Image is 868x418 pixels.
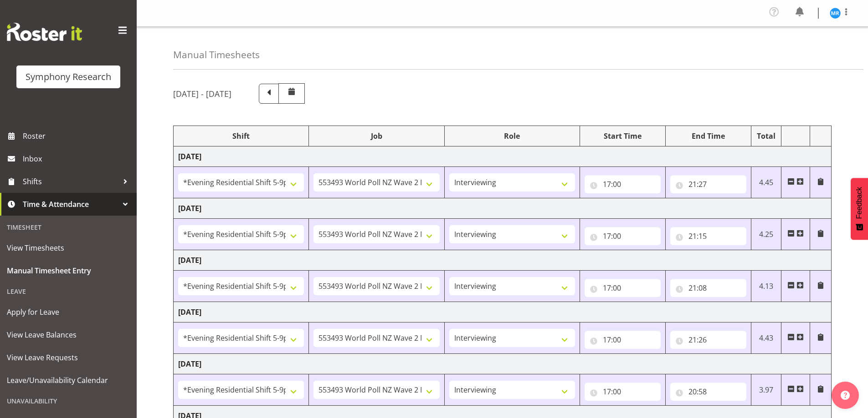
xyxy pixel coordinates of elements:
td: 4.43 [751,322,781,354]
td: 3.97 [751,374,781,406]
h5: [DATE] - [DATE] [173,89,231,99]
td: [DATE] [174,302,832,322]
img: help-xxl-2.png [841,391,850,400]
a: Apply for Leave [2,301,134,323]
td: [DATE] [174,354,832,374]
div: End Time [670,131,746,141]
span: Inbox [23,152,132,166]
img: michael-robinson11856.jpg [830,8,841,19]
span: Manual Timesheet Entry [7,264,130,277]
div: Timesheet [2,218,134,237]
button: Feedback - Show survey [851,178,868,240]
div: Role [449,131,575,141]
input: Click to select... [585,279,661,297]
td: 4.45 [751,167,781,198]
a: View Leave Requests [2,346,134,369]
span: View Leave Balances [7,328,130,342]
a: View Timesheets [2,237,134,259]
span: Leave/Unavailability Calendar [7,373,130,387]
input: Click to select... [585,227,661,245]
img: Rosterit website logo [7,23,82,41]
input: Click to select... [585,175,661,193]
td: [DATE] [174,250,832,271]
td: 4.25 [751,219,781,250]
div: Job [313,131,439,141]
input: Click to select... [670,175,746,193]
div: Start Time [585,131,661,141]
div: Total [756,131,777,141]
span: Roster [23,129,132,143]
a: View Leave Balances [2,323,134,346]
span: Apply for Leave [7,305,130,319]
span: Time & Attendance [23,197,118,211]
div: Shift [178,131,304,141]
a: Leave/Unavailability Calendar [2,369,134,392]
input: Click to select... [670,331,746,349]
div: Symphony Research [26,70,111,84]
td: 4.13 [751,271,781,302]
div: Leave [2,282,134,301]
input: Click to select... [670,383,746,401]
input: Click to select... [585,331,661,349]
td: [DATE] [174,198,832,219]
h4: Manual Timesheets [173,50,260,60]
a: Manual Timesheet Entry [2,259,134,282]
span: Shifts [23,175,118,188]
td: [DATE] [174,146,832,167]
span: View Leave Requests [7,351,130,364]
input: Click to select... [670,227,746,245]
div: Unavailability [2,392,134,410]
input: Click to select... [585,383,661,401]
span: Feedback [855,187,863,219]
span: View Timesheets [7,241,130,255]
input: Click to select... [670,279,746,297]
